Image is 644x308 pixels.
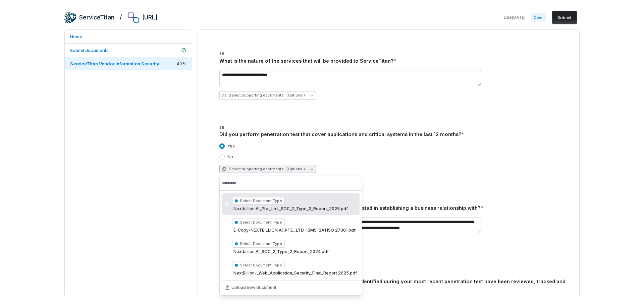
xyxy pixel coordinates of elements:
div: Did you perform penetration test that cover applications and critical systems in the last 12 months? [219,131,566,138]
div: Which of the following ServiceTitan entities are you interested in establishing a business relati... [219,204,566,212]
span: Select supporting documents [222,93,305,98]
a: ServiceTitan Vendor Information Security43% [65,57,192,70]
span: ServiceTitan Vendor Information Security [70,61,159,66]
span: Select Document Type [232,261,285,269]
h2: ServiceTitan [79,13,114,22]
span: E-Copy-NEXTBILLION.AI_PTE._LTD.-ISMS-SA1 ISO 27001.pdf [232,228,357,233]
span: NextBillion-_Web_Application_Security_Final_Report 2025.pdf [232,270,357,276]
span: Open [531,13,546,21]
div: Can you confirm that all Critical and High severity issues identified during your most recent pen... [219,278,566,293]
span: Due [DATE] [504,15,526,20]
span: 19 [219,126,224,130]
button: Submit [552,11,577,24]
span: (Optional) [286,167,305,172]
span: Nextbillion.AI_Pte._Ltd._SOC_2_Type_2_Report_2025.pdf [232,206,357,211]
span: Select Document Type [232,218,285,226]
label: No [227,154,233,160]
div: What is the nature of the services that will be provided to ServiceTitan? [219,57,566,65]
a: Home [65,30,192,43]
span: Select supporting documents [222,167,305,172]
a: Submit documents [65,44,192,57]
label: Yes [227,143,235,149]
span: 18 [219,52,224,57]
span: Nextbillion.AI_SOC_2_Type_2_Report_2024.pdf [232,249,357,254]
div: Suggestions [219,191,362,296]
span: 43 % [177,61,186,67]
h2: [URL] [142,13,158,22]
h2: / [120,11,122,21]
span: Select Document Type [232,197,285,205]
span: (Optional) [286,93,305,98]
span: Submit documents [70,48,109,53]
span: Upload new document [231,285,276,290]
span: Select Document Type [232,240,285,248]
